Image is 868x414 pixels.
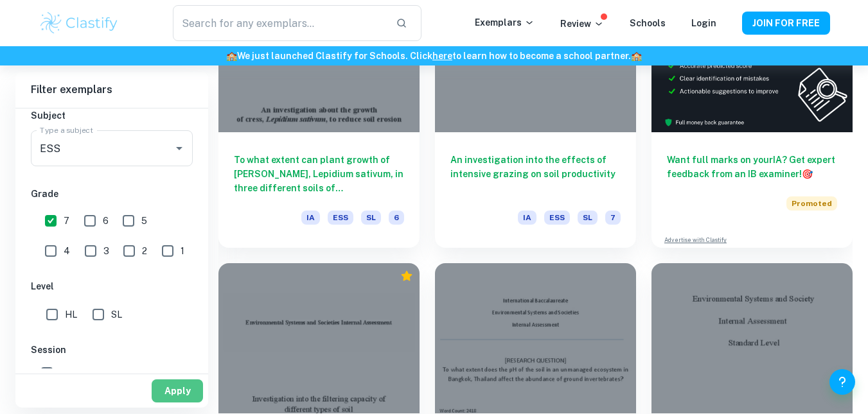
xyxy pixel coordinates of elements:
input: Search for any exemplars... [173,5,385,41]
span: 4 [64,244,70,258]
span: 6 [389,211,404,225]
h6: Session [31,343,193,357]
button: Open [170,139,188,157]
span: 6 [103,214,109,228]
span: 1 [181,244,184,258]
h6: An investigation into the effects of intensive grazing on soil productivity [450,153,621,195]
p: Exemplars [475,15,535,30]
button: JOIN FOR FREE [742,12,830,35]
span: Promoted [786,196,837,211]
button: Help and Feedback [829,369,855,395]
p: Review [560,17,604,31]
span: 🏫 [631,51,642,61]
a: Login [691,18,716,28]
h6: Filter exemplars [15,72,208,108]
label: Type a subject [40,125,93,135]
h6: We just launched Clastify for Schools. Click to learn how to become a school partner. [3,49,865,63]
span: 7 [64,214,69,228]
button: Apply [152,379,203,402]
span: HL [65,307,77,322]
span: 5 [141,214,147,228]
a: Schools [630,18,666,28]
span: ESS [328,211,353,225]
span: 3 [103,244,109,258]
h6: Subject [31,108,193,123]
span: 🏫 [226,51,237,61]
span: SL [578,211,598,225]
span: 2 [142,244,147,258]
a: here [432,51,452,61]
span: ESS [544,211,570,225]
span: SL [111,307,122,322]
span: [DATE] [60,366,89,380]
span: IA [301,211,320,225]
span: SL [361,211,381,225]
span: IA [518,211,536,225]
div: Premium [400,270,413,282]
a: Advertise with Clastify [664,236,727,245]
h6: Grade [31,187,193,201]
span: 🎯 [802,169,813,179]
img: Clastify logo [39,10,120,36]
h6: Want full marks on your IA ? Get expert feedback from an IB examiner! [667,153,837,181]
h6: Level [31,279,193,293]
span: 7 [605,211,621,225]
h6: To what extent can plant growth of [PERSON_NAME], Lepidium sativum, in three different soils of [... [234,153,404,195]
